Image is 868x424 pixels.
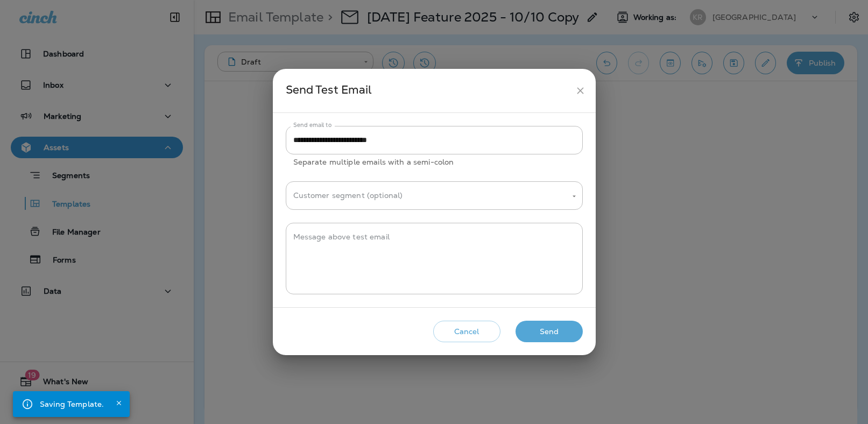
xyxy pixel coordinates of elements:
[569,192,579,201] button: Open
[286,81,570,101] div: Send Test Email
[293,121,331,129] label: Send email to
[293,156,575,168] p: Separate multiple emails with a semi-colon
[516,321,583,343] button: Send
[40,394,104,414] div: Saving Template.
[112,397,125,409] button: Close
[433,321,500,343] button: Cancel
[570,81,590,101] button: close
